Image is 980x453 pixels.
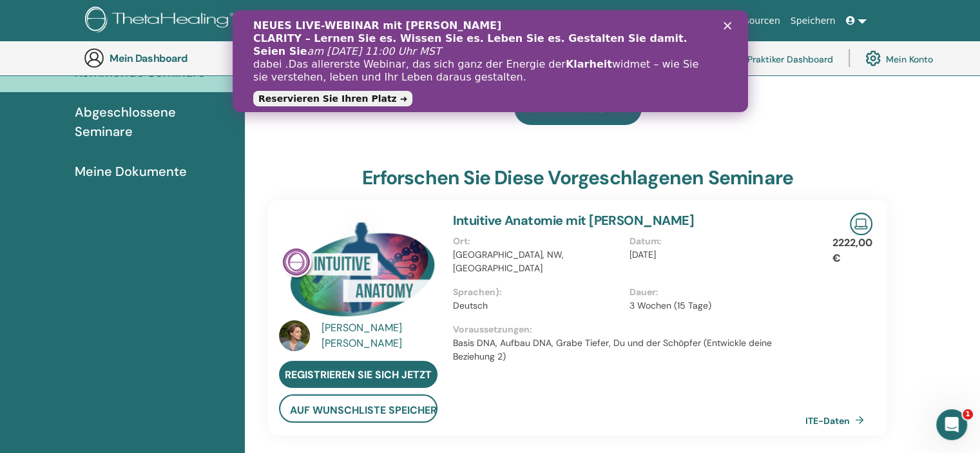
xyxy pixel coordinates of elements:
[491,12,504,19] div: Schließen
[530,323,532,335] font: :
[322,321,402,334] font: [PERSON_NAME]
[75,163,187,180] font: Meine Dokumente
[85,6,239,35] img: logo.png
[290,403,445,416] font: auf Wunschliste speichern
[333,48,380,60] font: Klarheit
[556,9,627,33] a: Zertifizierung
[362,165,793,190] font: Erforschen Sie diese vorgeschlagenen Seminare
[886,53,933,64] font: Mein Konto
[322,336,402,350] font: [PERSON_NAME]
[965,410,970,418] font: 1
[727,44,833,72] a: Praktiker Dashboard
[233,10,748,112] iframe: Intercom Live-Chat-Banner
[785,9,841,33] a: Speichern
[468,235,470,247] font: :
[453,235,468,247] font: Ort
[747,53,833,64] font: Praktiker Dashboard
[322,320,441,351] a: [PERSON_NAME] [PERSON_NAME]
[465,9,556,33] a: Kurse & Seminare
[21,81,180,96] a: Reservieren Sie Ihren Platz ➜
[453,249,564,274] font: [GEOGRAPHIC_DATA], NW, [GEOGRAPHIC_DATA]
[629,286,656,298] font: Dauer
[75,64,206,81] font: Kommende Seminare
[84,48,104,68] img: generic-user-icon.jpg
[627,9,723,33] a: Erfolgsgeschichten
[499,286,502,298] font: :
[850,213,872,235] img: Live-Online-Seminar
[26,83,175,93] font: Reservieren Sie Ihren Platz ➜
[110,52,187,65] font: Mein Dashboard
[453,286,499,298] font: Sprachen)
[453,337,772,362] font: Basis DNA, Aufbau DNA, Grabe Tiefer, Du und der Schöpfer (Entwickle deine Beziehung 2)
[443,9,465,33] a: Äh
[723,9,785,33] a: Ressourcen
[791,15,836,26] font: Speichern
[285,368,432,381] font: Registrieren Sie sich jetzt
[279,320,310,351] img: default.jpg
[453,323,530,335] font: Voraussetzungen
[279,213,437,324] img: Intuitive Anatomie
[832,236,872,265] font: 2222,00 €
[656,286,658,298] font: :
[453,300,488,311] font: Deutsch
[659,235,662,247] font: :
[805,410,869,429] a: ITE-Daten
[279,361,437,388] a: Registrieren Sie sich jetzt
[629,249,656,260] font: [DATE]
[728,15,780,26] font: Ressourcen
[865,47,881,69] img: cog.svg
[865,44,933,72] a: Mein Konto
[805,414,850,426] font: ITE-Daten
[629,235,659,247] font: Datum
[21,48,466,73] font: widmet – wie Sie sie verstehen, leben und Ihr Leben daraus gestalten.
[936,409,967,440] iframe: Intercom-Live-Chat
[453,212,694,229] a: Intuitive Anatomie mit [PERSON_NAME]
[279,394,437,423] button: auf Wunschliste speichern
[629,300,711,311] font: 3 Wochen (15 Tage)
[75,104,176,140] font: Abgeschlossene Seminare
